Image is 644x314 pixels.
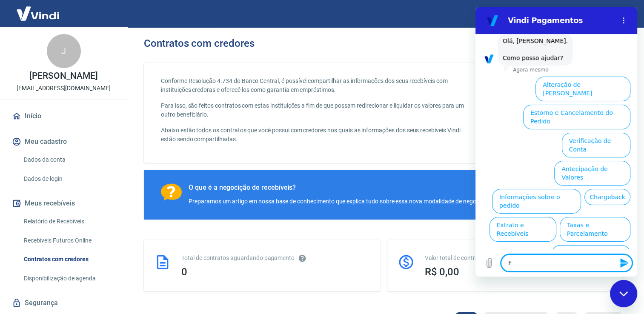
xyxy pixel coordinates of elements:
[161,77,473,94] p: Conforme Resolução 4.734 do Banco Central, é possível compartilhar as informações dos seus recebí...
[181,254,370,263] div: Total de contratos aguardando pagamento
[10,0,66,26] img: Vindi
[298,254,306,263] svg: Esses contratos não se referem à Vindi, mas sim a outras instituições.
[189,197,540,206] div: Preparamos um artigo em nossa base de conhecimento que explica tudo sobre essa nova modalidade de...
[10,132,117,151] button: Meu cadastro
[10,294,117,312] a: Segurança
[189,183,540,192] div: O que é a negocição de recebíveis?
[17,84,111,93] p: [EMAIL_ADDRESS][DOMAIN_NAME]
[475,7,637,277] iframe: Janela de mensagens
[29,71,97,80] p: [PERSON_NAME]
[20,232,117,249] a: Recebíveis Futuros Online
[181,266,370,278] div: 0
[10,107,117,126] a: Início
[20,251,117,268] a: Contratos com credores
[20,213,117,230] a: Relatório de Recebíveis
[425,254,614,263] div: Valor total de contratos aguardando pagamento
[20,170,117,188] a: Dados de login
[144,37,255,49] h3: Contratos com credores
[603,6,634,22] button: Sair
[47,34,81,68] div: J
[20,151,117,168] a: Dados da conta
[161,183,182,201] img: Ícone com um ponto de interrogação.
[20,270,117,287] a: Disponibilização de agenda
[10,194,117,213] button: Meus recebíveis
[161,101,473,119] p: Para isso, são feitos contratos com estas instituições a fim de que possam redirecionar e liquida...
[425,266,460,278] span: R$ 0,00
[610,280,637,307] iframe: Botão para abrir a janela de mensagens, conversa em andamento
[161,126,473,144] p: Abaixo estão todos os contratos que você possui com credores nos quais as informações dos seus re...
